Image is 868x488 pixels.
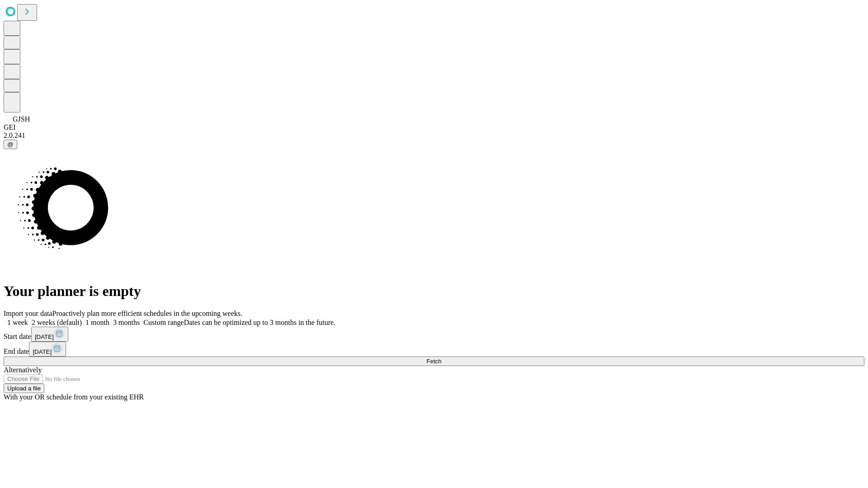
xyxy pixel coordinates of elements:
button: Upload a file [4,384,44,393]
button: [DATE] [29,342,66,357]
button: Fetch [4,357,864,366]
span: Fetch [426,358,441,365]
span: [DATE] [35,333,54,340]
div: Start date [4,327,864,342]
span: 2 weeks (default) [32,319,82,326]
div: GEI [4,123,864,131]
span: Dates can be optimized up to 3 months in the future. [184,319,335,326]
span: 3 months [113,319,140,326]
div: 2.0.241 [4,131,864,140]
span: Custom range [143,319,184,326]
button: @ [4,140,17,149]
h1: Your planner is empty [4,283,864,300]
span: Import your data [4,310,52,317]
span: @ [7,141,14,148]
button: [DATE] [31,327,68,342]
span: Alternatively [4,366,42,374]
span: With your OR schedule from your existing EHR [4,393,144,401]
span: Proactively plan more efficient schedules in the upcoming weeks. [52,310,242,317]
span: 1 week [7,319,28,326]
span: GJSH [13,115,30,123]
span: 1 month [85,319,109,326]
div: End date [4,342,864,357]
span: [DATE] [33,348,52,355]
